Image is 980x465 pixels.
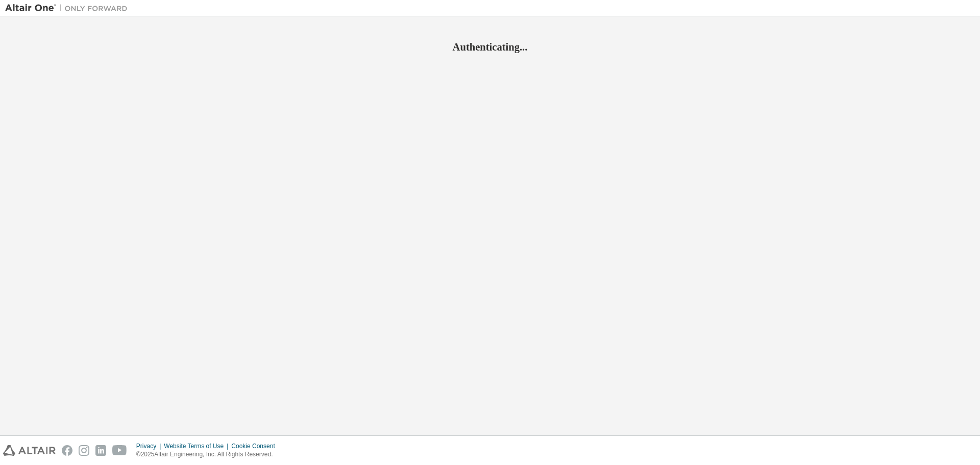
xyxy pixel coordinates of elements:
div: Cookie Consent [231,442,281,450]
img: altair_logo.svg [3,445,56,456]
img: instagram.svg [79,445,89,456]
img: linkedin.svg [95,445,106,456]
img: youtube.svg [112,445,127,456]
div: Privacy [136,442,164,450]
p: © 2025 Altair Engineering, Inc. All Rights Reserved. [136,450,281,459]
img: Altair One [5,3,133,13]
h2: Authenticating... [5,40,975,54]
div: Website Terms of Use [164,442,231,450]
img: facebook.svg [62,445,72,456]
